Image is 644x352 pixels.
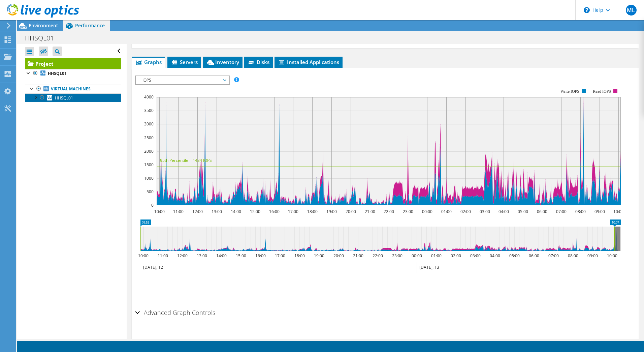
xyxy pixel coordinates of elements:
text: 07:00 [548,253,558,259]
text: 10:00 [154,209,164,214]
text: 17:00 [275,253,285,259]
h1: HHSQL01 [22,34,64,42]
text: 11:00 [173,209,183,214]
text: 4000 [144,94,154,100]
text: 10:00 [138,253,148,259]
text: 06:00 [537,209,547,214]
text: 00:00 [422,209,432,214]
text: 00:00 [411,253,422,259]
span: HHSQL01 [55,95,73,101]
text: 16:00 [269,209,279,214]
text: 3000 [144,121,154,127]
text: 13:00 [196,253,207,259]
text: 21:00 [353,253,363,259]
text: 11:00 [157,253,168,259]
text: 2000 [144,148,154,154]
text: 21:00 [364,209,375,214]
span: Inventory [206,59,239,65]
text: 02:00 [450,253,461,259]
h2: Advanced Graph Controls [135,306,215,319]
text: 03:00 [470,253,480,259]
text: 22:00 [383,209,394,214]
text: 08:00 [568,253,578,259]
text: 1000 [144,175,154,181]
text: 04:00 [498,209,509,214]
text: 01:00 [441,209,451,214]
span: Disks [248,59,269,65]
text: 06:00 [528,253,539,259]
text: 04:00 [489,253,500,259]
text: 1500 [144,162,154,168]
a: Virtual Machines [25,85,121,93]
text: 03:00 [479,209,490,214]
text: Write IOPS [560,89,579,94]
text: 09:00 [587,253,598,259]
text: 3500 [144,108,154,113]
span: Installed Applications [278,59,339,65]
text: 02:00 [460,209,471,214]
text: 23:00 [402,209,413,214]
text: 13:00 [211,209,222,214]
text: 14:00 [216,253,226,259]
text: 19:00 [314,253,324,259]
text: 05:00 [509,253,519,259]
text: 2500 [144,135,154,141]
text: 19:00 [326,209,336,214]
text: 20:00 [333,253,344,259]
svg: \n [584,7,590,13]
text: 15:00 [250,209,260,214]
text: 12:00 [177,253,187,259]
span: Graphs [135,59,162,65]
text: 05:00 [517,209,528,214]
text: 22:00 [372,253,383,259]
span: Servers [171,59,198,65]
text: 09:00 [594,209,605,214]
text: 18:00 [294,253,304,259]
text: 23:00 [392,253,402,259]
text: 20:00 [345,209,356,214]
text: 95th Percentile = 1434 IOPS [160,157,212,163]
a: Project [25,58,121,69]
text: 12:00 [192,209,202,214]
text: 500 [147,189,154,195]
text: 14:00 [230,209,241,214]
text: 01:00 [431,253,441,259]
text: 15:00 [235,253,246,259]
span: ML [626,5,637,16]
text: 18:00 [307,209,317,214]
text: 10:00 [613,209,623,214]
text: 07:00 [556,209,566,214]
a: HHSQL01 [25,93,121,102]
text: 10:00 [607,253,617,259]
text: 08:00 [575,209,585,214]
a: HHSQL01 [25,69,121,78]
text: Read IOPS [593,89,611,94]
text: 16:00 [255,253,265,259]
text: 17:00 [288,209,298,214]
span: Performance [75,22,105,29]
text: 0 [151,202,154,208]
span: IOPS [139,76,226,84]
b: HHSQL01 [48,70,67,76]
span: Environment [29,22,58,29]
